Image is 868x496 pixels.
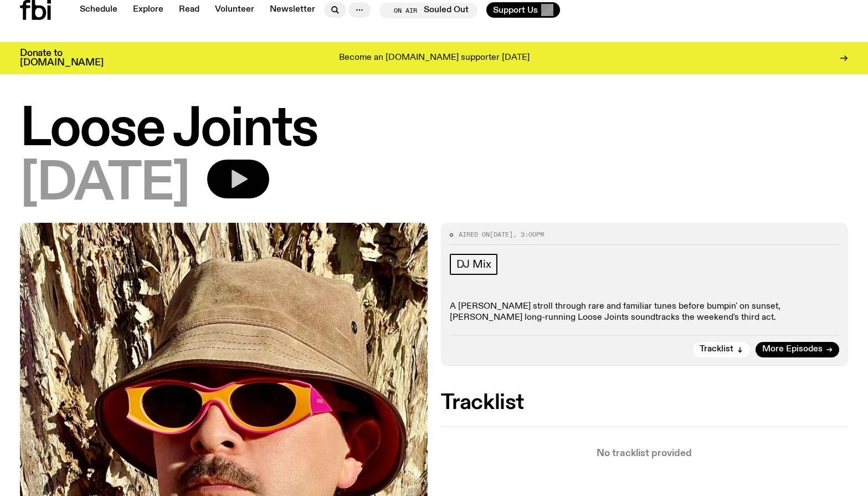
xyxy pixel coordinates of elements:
[172,2,206,18] a: Read
[700,345,733,354] span: Tracklist
[73,2,124,18] a: Schedule
[450,301,840,323] p: A [PERSON_NAME] stroll through rare and familiar tunes before bumpin' on sunset, [PERSON_NAME] lo...
[20,105,848,155] h1: Loose Joints
[20,49,104,68] h3: Donate to [DOMAIN_NAME]
[20,160,189,209] span: [DATE]
[394,7,417,14] span: On Air
[456,258,491,270] span: DJ Mix
[208,2,261,18] a: Volunteer
[762,345,823,354] span: More Episodes
[408,6,453,14] span: Tune in live
[450,254,498,275] a: DJ Mix
[126,2,170,18] a: Explore
[486,2,560,18] button: Support Us
[263,2,322,18] a: Newsletter
[490,230,513,239] span: [DATE]
[339,53,530,63] p: Become an [DOMAIN_NAME] supporter [DATE]
[513,230,544,239] span: , 3:00pm
[493,5,538,15] span: Support Us
[379,3,477,18] button: On AirSouled Out
[693,342,750,357] button: Tracklist
[441,449,849,458] p: No tracklist provided
[441,393,849,413] h2: Tracklist
[459,230,490,239] span: Aired on
[756,342,839,357] a: More Episodes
